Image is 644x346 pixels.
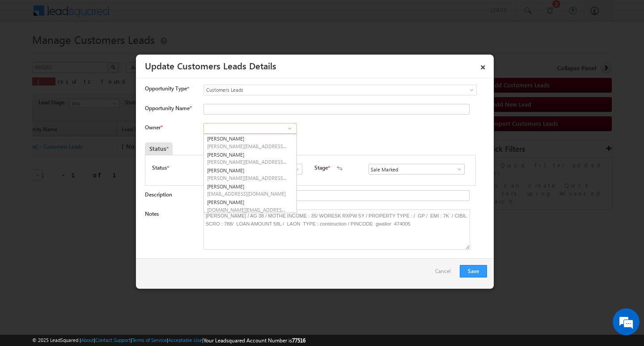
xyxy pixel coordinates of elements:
[15,47,38,59] img: d_60004797649_company_0_60004797649
[204,150,297,167] a: [PERSON_NAME]
[207,190,288,197] span: [EMAIL_ADDRESS][DOMAIN_NAME]
[152,164,167,172] label: Status
[145,124,162,131] label: Owner
[95,337,131,343] a: Contact Support
[145,85,187,93] span: Opportunity Type
[145,210,159,217] label: Notes
[122,276,162,288] em: Start Chat
[132,337,167,343] a: Terms of Service
[314,164,328,172] label: Stage
[204,134,297,150] a: [PERSON_NAME]
[32,336,305,345] span: © 2025 LeadSquared | | | | |
[475,58,491,73] a: ×
[145,59,276,72] a: Update Customers Leads Details
[204,198,297,214] a: [PERSON_NAME]
[292,337,305,344] span: 77516
[207,175,288,181] span: [PERSON_NAME][EMAIL_ADDRESS][DOMAIN_NAME]
[203,337,305,344] span: Your Leadsquared Account Number is
[289,165,300,174] a: Show All Items
[451,165,462,174] a: Show All Items
[204,182,297,198] a: [PERSON_NAME]
[145,142,173,155] div: Status
[460,265,487,278] button: Save
[284,124,295,133] a: Show All Items
[12,83,163,268] textarea: Type your message and hit 'Enter'
[147,4,168,26] div: Minimize live chat window
[81,337,94,343] a: About
[207,206,288,213] span: [DOMAIN_NAME][EMAIL_ADDRESS][DOMAIN_NAME]
[435,265,455,282] a: Cancel
[204,166,297,182] a: [PERSON_NAME]
[369,164,465,175] input: Type to Search
[204,86,440,94] span: Customers Leads
[47,47,150,59] div: Chat with us now
[207,143,288,150] span: [PERSON_NAME][EMAIL_ADDRESS][PERSON_NAME][DOMAIN_NAME]
[203,123,297,134] input: Type to Search
[145,191,172,198] label: Description
[207,158,288,165] span: [PERSON_NAME][EMAIL_ADDRESS][PERSON_NAME][DOMAIN_NAME]
[145,105,191,111] label: Opportunity Name
[203,85,477,95] a: Customers Leads
[168,337,202,343] a: Acceptable Use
